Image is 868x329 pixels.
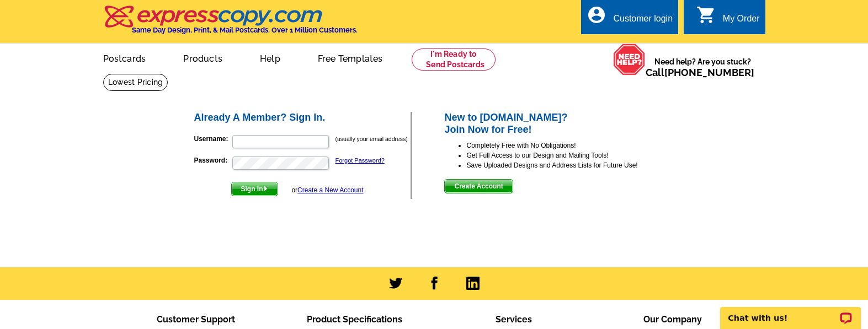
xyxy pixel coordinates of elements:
span: Sign In [232,182,278,196]
a: Create a New Account [297,186,363,194]
div: Customer login [613,14,673,29]
i: shopping_cart [696,5,716,25]
iframe: LiveChat chat widget [713,294,868,329]
a: Same Day Design, Print, & Mail Postcards. Over 1 Million Customers. [103,13,358,34]
a: Forgot Password? [336,157,385,164]
label: Password: [194,155,231,165]
img: help [613,44,646,75]
h4: Same Day Design, Print, & Mail Postcards. Over 1 Million Customers. [132,26,358,34]
a: Postcards [86,45,164,71]
button: Sign In [231,182,278,196]
span: Services [496,314,532,325]
span: Need help? Are you stuck? [646,56,760,78]
li: Save Uploaded Designs and Address Lists for Future Use! [466,160,675,170]
h2: New to [DOMAIN_NAME]? Join Now for Free! [444,112,675,136]
a: Products [166,45,240,71]
a: Help [242,45,298,71]
a: Free Templates [300,45,401,71]
a: shopping_cart My Order [696,12,760,26]
div: or [291,185,363,195]
small: (usually your email address) [336,136,408,142]
span: Create Account [445,180,512,193]
a: account_circle Customer login [587,12,673,26]
h2: Already A Member? Sign In. [194,112,411,124]
span: Call [646,67,754,78]
label: Username: [194,134,231,144]
span: Customer Support [157,314,235,325]
i: account_circle [587,5,606,25]
button: Create Account [444,179,513,193]
div: My Order [723,14,760,29]
img: button-next-arrow-white.png [263,186,268,191]
a: [PHONE_NUMBER] [664,67,754,78]
span: Product Specifications [307,314,402,325]
li: Get Full Access to our Design and Mailing Tools! [466,150,675,160]
span: Our Company [643,314,702,325]
li: Completely Free with No Obligations! [466,141,675,150]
